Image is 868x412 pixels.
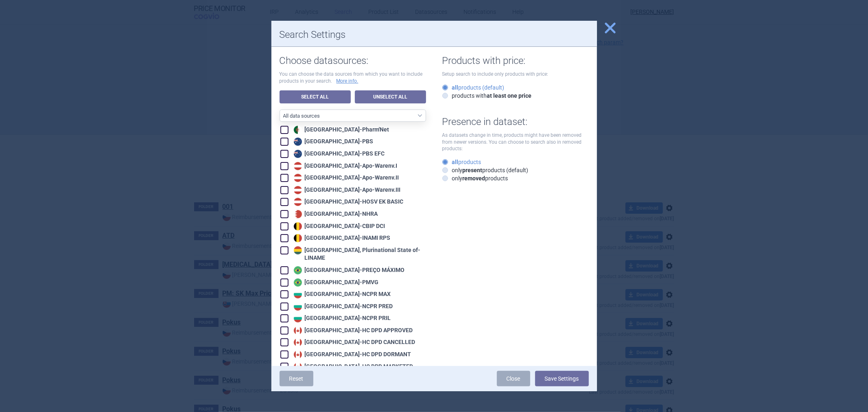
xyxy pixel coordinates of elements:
[280,90,351,103] a: Select All
[294,174,302,182] img: Austria
[292,338,415,346] div: [GEOGRAPHIC_DATA] - HC DPD CANCELLED
[294,302,302,311] img: Bulgaria
[292,162,398,170] div: [GEOGRAPHIC_DATA] - Apo-Warenv.I
[292,278,379,287] div: [GEOGRAPHIC_DATA] - PMVG
[292,351,411,359] div: [GEOGRAPHIC_DATA] - HC DPD DORMANT
[294,126,302,134] img: Algeria
[280,371,313,386] a: Reset
[292,186,401,194] div: [GEOGRAPHIC_DATA] - Apo-Warenv.III
[452,159,459,165] strong: all
[294,198,302,206] img: Austria
[294,327,302,335] img: Canada
[294,246,302,254] img: Bolivia, Plurinational State of
[442,116,589,128] h1: Presence in dataset:
[294,351,302,359] img: Canada
[294,338,302,346] img: Canada
[535,371,589,386] button: Save Settings
[292,198,404,206] div: [GEOGRAPHIC_DATA] - HOSV EK BASIC
[337,78,359,85] a: More info.
[294,266,302,274] img: Brazil
[292,246,426,262] div: [GEOGRAPHIC_DATA], Plurinational State of - LINAME
[442,166,529,174] label: only products (default)
[463,167,483,173] strong: present
[292,302,393,311] div: [GEOGRAPHIC_DATA] - NCPR PRED
[487,92,532,99] strong: at least one price
[280,71,426,85] p: You can choose the data sources from which you want to include products in your search.
[292,174,399,182] div: [GEOGRAPHIC_DATA] - Apo-Warenv.II
[442,55,589,67] h1: Products with price:
[442,83,505,92] label: products (default)
[442,158,481,166] label: products
[292,363,413,371] div: [GEOGRAPHIC_DATA] - HC DPD MARKETED
[292,314,391,322] div: [GEOGRAPHIC_DATA] - NCPR PRIL
[292,210,378,218] div: [GEOGRAPHIC_DATA] - NHRA
[442,92,532,100] label: products with
[294,222,302,230] img: Belgium
[294,138,302,146] img: Australia
[292,138,374,146] div: [GEOGRAPHIC_DATA] - PBS
[292,290,391,298] div: [GEOGRAPHIC_DATA] - NCPR MAX
[292,327,413,335] div: [GEOGRAPHIC_DATA] - HC DPD APPROVED
[292,266,405,274] div: [GEOGRAPHIC_DATA] - PREÇO MÁXIMO
[442,174,508,182] label: only products
[294,278,302,287] img: Brazil
[294,162,302,170] img: Austria
[294,363,302,371] img: Canada
[280,29,589,41] h1: Search Settings
[294,290,302,298] img: Bulgaria
[452,84,459,91] strong: all
[294,186,302,194] img: Austria
[497,371,530,386] a: Close
[292,126,389,134] div: [GEOGRAPHIC_DATA] - Pharm'Net
[292,150,385,158] div: [GEOGRAPHIC_DATA] - PBS EFC
[294,210,302,218] img: Bahrain
[292,222,385,230] div: [GEOGRAPHIC_DATA] - CBIP DCI
[355,90,426,103] a: Unselect All
[294,234,302,242] img: Belgium
[442,132,589,152] p: As datasets change in time, products might have been removed from newer versions. You can choose ...
[294,150,302,158] img: Australia
[280,55,426,67] h1: Choose datasources:
[294,314,302,322] img: Bulgaria
[292,234,391,242] div: [GEOGRAPHIC_DATA] - INAMI RPS
[463,175,485,182] strong: removed
[442,71,589,78] p: Setup search to include only products with price:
